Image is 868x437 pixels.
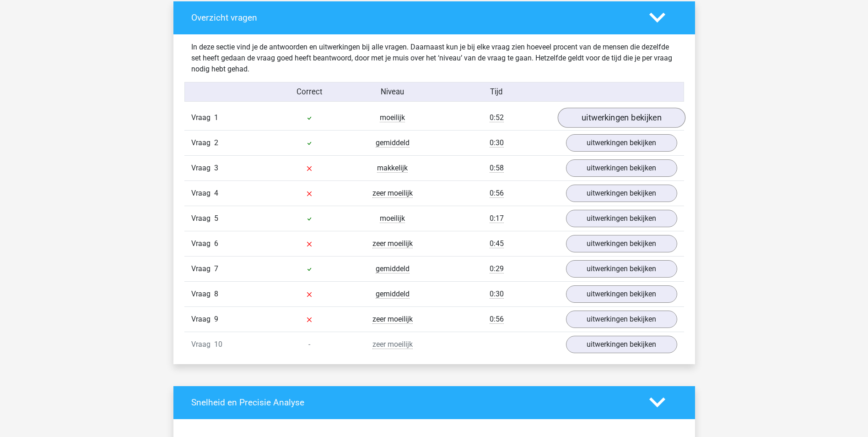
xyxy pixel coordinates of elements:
a: uitwerkingen bekijken [566,185,677,202]
span: Vraag [191,213,214,224]
div: In deze sectie vind je de antwoorden en uitwerkingen bij alle vragen. Daarnaast kun je bij elke v... [184,42,684,75]
span: 7 [214,264,218,273]
span: Vraag [191,289,214,300]
span: 5 [214,214,218,223]
div: - [268,339,351,350]
span: Vraag [191,188,214,199]
span: 0:58 [490,164,504,173]
a: uitwerkingen bekijken [566,311,677,328]
span: moeilijk [380,214,405,223]
span: Vraag [191,137,214,148]
span: 3 [214,164,218,172]
span: moeilijk [380,113,405,122]
span: 0:45 [490,239,504,248]
span: Vraag [191,263,214,274]
span: Vraag [191,339,214,350]
span: 0:30 [490,290,504,299]
span: 2 [214,138,218,147]
a: uitwerkingen bekijken [566,336,677,353]
span: 0:56 [490,189,504,198]
h4: Overzicht vragen [191,12,636,23]
a: uitwerkingen bekijken [566,235,677,252]
span: gemiddeld [376,290,410,299]
span: 0:29 [490,264,504,273]
span: 9 [214,315,218,323]
span: zeer moeilijk [372,189,413,198]
div: Niveau [351,86,434,98]
span: 10 [214,340,222,349]
span: makkelijk [377,164,408,173]
span: zeer moeilijk [372,315,413,324]
a: uitwerkingen bekijken [566,260,677,278]
div: Tijd [434,86,559,98]
span: 0:56 [490,315,504,324]
span: 4 [214,189,218,197]
span: Vraag [191,314,214,325]
a: uitwerkingen bekijken [566,159,677,177]
span: gemiddeld [376,138,410,147]
span: Vraag [191,112,214,123]
span: zeer moeilijk [372,340,413,349]
span: 0:17 [490,214,504,223]
span: 1 [214,113,218,122]
span: 0:30 [490,138,504,147]
span: Vraag [191,163,214,174]
span: 0:52 [490,113,504,122]
h4: Snelheid en Precisie Analyse [191,397,636,408]
div: Correct [268,86,351,98]
a: uitwerkingen bekijken [566,134,677,152]
span: 8 [214,290,218,298]
a: uitwerkingen bekijken [566,285,677,303]
a: uitwerkingen bekijken [566,210,677,227]
a: uitwerkingen bekijken [557,108,685,128]
span: Vraag [191,238,214,249]
span: gemiddeld [376,264,410,273]
span: zeer moeilijk [372,239,413,248]
span: 6 [214,239,218,248]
